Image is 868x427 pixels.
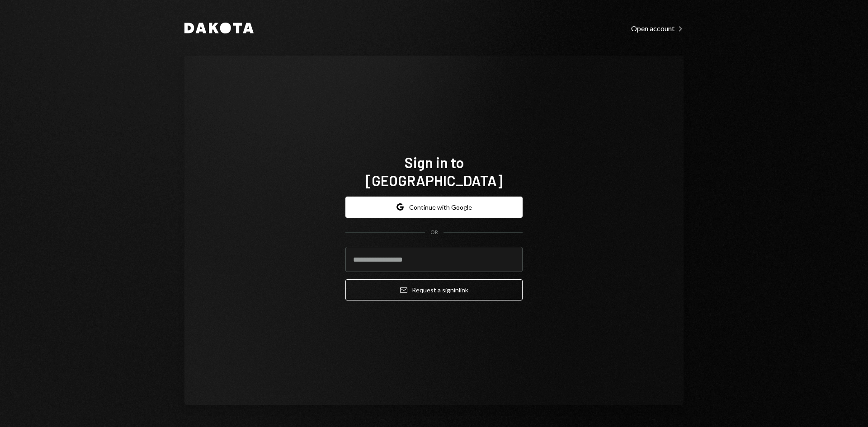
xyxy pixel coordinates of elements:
h1: Sign in to [GEOGRAPHIC_DATA] [345,153,523,189]
div: Open account [631,24,684,33]
div: OR [430,229,438,236]
button: Request a signinlink [345,279,523,300]
a: Open account [631,23,684,33]
button: Continue with Google [345,197,523,218]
